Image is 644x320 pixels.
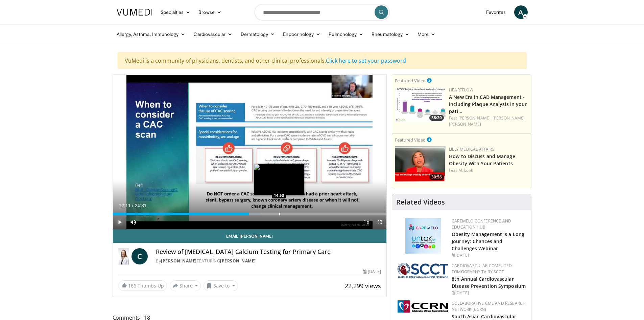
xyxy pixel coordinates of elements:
[204,280,238,291] button: Save to
[237,27,279,41] a: Dermatology
[395,87,446,123] img: 738d0e2d-290f-4d89-8861-908fb8b721dc.150x105_q85_crop-smart_upscale.jpg
[395,146,446,182] img: c98a6a29-1ea0-4bd5-8cf5-4d1e188984a7.png.150x105_q85_crop-smart_upscale.png
[458,167,473,173] a: M. Look
[449,153,515,167] a: How to Discuss and Manage Obesity With Your Patients
[452,263,512,275] a: Cardiovascular Computed Tomography TV by SCCT
[449,167,528,173] div: Feat.
[126,215,140,229] button: Mute
[398,263,448,278] img: 51a70120-4f25-49cc-93a4-67582377e75f.png.150x105_q85_autocrop_double_scale_upscale_version-0.2.png
[326,57,406,64] a: Click here to set your password
[194,5,225,19] a: Browse
[325,27,367,41] a: Pulmonology
[113,215,126,229] button: Play
[254,164,304,195] img: image.jpeg
[449,115,528,127] div: Feat.
[396,198,445,206] h4: Related Videos
[345,282,381,290] span: 22,299 views
[113,75,387,229] video-js: Video Player
[220,258,256,264] a: [PERSON_NAME]
[128,282,136,289] span: 166
[452,300,526,312] a: Collaborative CME and Research Network (CCRN)
[135,203,146,208] span: 24:31
[118,52,527,69] div: VuMedi is a community of physicians, dentists, and other clinical professionals.
[119,203,131,208] span: 12:11
[117,9,152,16] img: VuMedi Logo
[132,248,148,264] a: C
[118,280,167,291] a: 166 Thumbs Up
[161,258,197,264] a: [PERSON_NAME]
[395,78,426,84] small: Featured Video
[113,27,190,41] a: Allergy, Asthma, Immunology
[398,300,448,313] img: a04ee3ba-8487-4636-b0fb-5e8d268f3737.png.150x105_q85_autocrop_double_scale_upscale_version-0.2.png
[452,290,526,296] div: [DATE]
[514,5,528,19] a: A
[449,94,527,114] a: A New Era in CAD Management - including Plaque Analysis in your pati…
[113,213,387,215] div: Progress Bar
[132,203,134,208] span: /
[449,146,495,152] a: Lilly Medical Affairs
[405,218,441,254] img: 45df64a9-a6de-482c-8a90-ada250f7980c.png.150x105_q85_autocrop_double_scale_upscale_version-0.2.jpg
[395,137,426,143] small: Featured Video
[170,280,201,291] button: Share
[156,258,381,264] div: By FEATURING
[429,115,444,121] span: 38:20
[157,5,195,19] a: Specialties
[395,87,446,123] a: 38:20
[493,115,526,121] a: [PERSON_NAME],
[156,248,381,256] h4: Review of [MEDICAL_DATA] Calcium Testing for Primary Care
[189,27,236,41] a: Cardiovascular
[452,218,511,230] a: CaReMeLO Conference and Education Hub
[452,276,526,289] a: 8th Annual Cardiovascular Disease Prevention Symposium
[482,5,510,19] a: Favorites
[452,252,526,258] div: [DATE]
[395,146,446,182] a: 30:56
[458,115,492,121] a: [PERSON_NAME],
[429,174,444,180] span: 30:56
[373,215,386,229] button: Fullscreen
[363,269,381,275] div: [DATE]
[118,248,129,264] img: Dr. Catherine P. Benziger
[367,27,413,41] a: Rheumatology
[413,27,439,41] a: More
[449,121,481,127] a: [PERSON_NAME]
[255,4,390,20] input: Search topics, interventions
[279,27,325,41] a: Endocrinology
[449,87,473,93] a: Heartflow
[113,229,387,243] a: Email [PERSON_NAME]
[452,231,524,252] a: Obesity Management is a Long Journey: Chances and Challenges Webinar
[359,215,373,229] button: Playback Rate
